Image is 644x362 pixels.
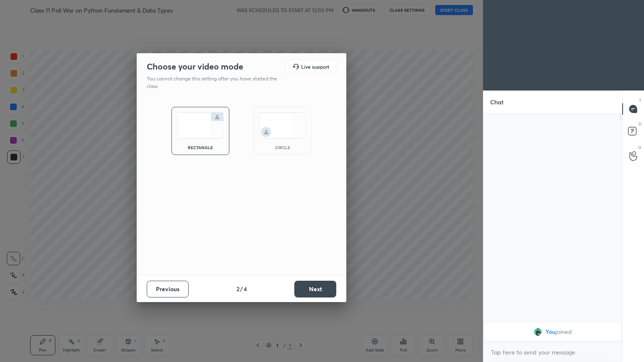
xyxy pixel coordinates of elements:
[184,145,217,150] div: rectangle
[147,75,283,90] p: You cannot change this setting after you have started the class
[639,121,641,127] p: D
[483,91,510,113] p: Chat
[240,284,243,293] h4: /
[301,64,329,69] h5: Live support
[259,112,306,139] img: circleScreenIcon.acc0effb.svg
[147,61,243,72] h2: Choose your video mode
[545,328,556,335] span: You
[244,284,247,293] h4: 4
[236,284,239,293] h4: 2
[638,144,641,150] p: G
[266,145,299,150] div: circle
[294,281,336,297] button: Next
[556,328,572,335] span: joined
[147,281,189,297] button: Previous
[177,112,224,139] img: normalScreenIcon.ae25ed63.svg
[534,328,542,336] img: 7b2265ad5ca347229539244e8c80ba08.jpg
[483,322,622,342] div: grid
[639,97,641,103] p: T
